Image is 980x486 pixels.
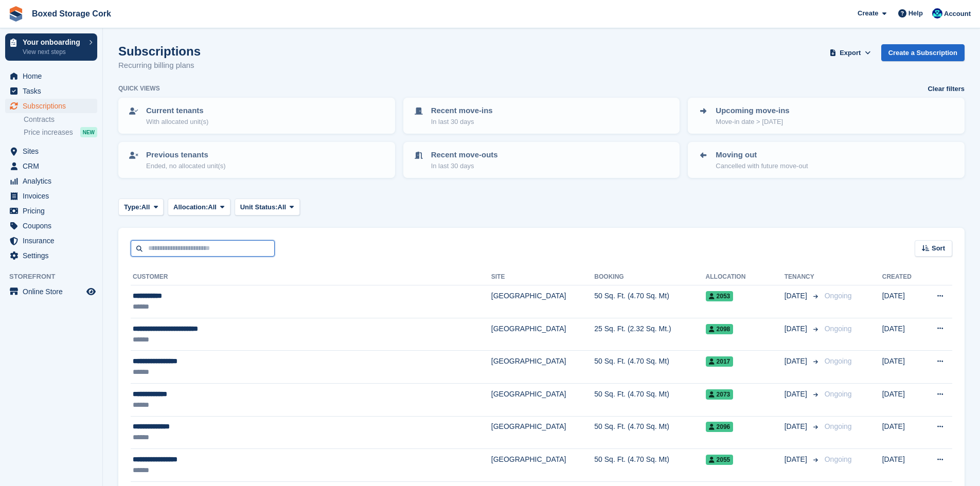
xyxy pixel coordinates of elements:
[825,292,852,300] span: Ongoing
[23,189,84,203] span: Invoices
[858,8,878,19] span: Create
[23,69,84,83] span: Home
[825,325,852,333] span: Ongoing
[706,389,734,400] span: 2073
[124,202,141,212] span: Type:
[431,117,493,127] p: In last 30 days
[882,351,923,384] td: [DATE]
[785,389,809,400] span: [DATE]
[5,189,97,203] a: menu
[23,233,84,248] span: Insurance
[5,159,97,173] a: menu
[119,99,394,133] a: Current tenants With allocated unit(s)
[944,9,971,19] span: Account
[80,127,97,137] div: NEW
[208,202,217,212] span: All
[131,269,491,285] th: Customer
[716,149,808,161] p: Moving out
[882,285,923,318] td: [DATE]
[785,291,809,301] span: [DATE]
[882,449,923,482] td: [DATE]
[431,105,493,117] p: Recent move-ins
[825,390,852,398] span: Ongoing
[23,174,84,188] span: Analytics
[491,285,595,318] td: [GEOGRAPHIC_DATA]
[825,455,852,463] span: Ongoing
[24,128,73,137] span: Price increases
[240,202,278,212] span: Unit Status:
[404,99,679,133] a: Recent move-ins In last 30 days
[24,127,97,138] a: Price increases NEW
[706,356,734,367] span: 2017
[716,105,789,117] p: Upcoming move-ins
[141,202,150,212] span: All
[689,143,964,177] a: Moving out Cancelled with future move-out
[404,143,679,177] a: Recent move-outs In last 30 days
[23,144,84,158] span: Sites
[118,44,201,58] h1: Subscriptions
[5,248,97,263] a: menu
[5,144,97,158] a: menu
[882,318,923,351] td: [DATE]
[28,5,115,22] a: Boxed Storage Cork
[932,243,945,254] span: Sort
[146,105,208,117] p: Current tenants
[235,199,300,215] button: Unit Status: All
[5,284,97,299] a: menu
[882,269,923,285] th: Created
[5,174,97,188] a: menu
[23,248,84,263] span: Settings
[23,39,84,46] p: Your onboarding
[23,159,84,173] span: CRM
[594,269,705,285] th: Booking
[594,449,705,482] td: 50 Sq. Ft. (4.70 Sq. Mt)
[491,318,595,351] td: [GEOGRAPHIC_DATA]
[23,47,84,57] p: View next steps
[594,416,705,449] td: 50 Sq. Ft. (4.70 Sq. Mt)
[882,416,923,449] td: [DATE]
[706,269,785,285] th: Allocation
[9,272,102,282] span: Storefront
[85,285,97,298] a: Preview store
[908,8,923,19] span: Help
[881,44,965,61] a: Create a Subscription
[706,291,734,301] span: 2053
[491,269,595,285] th: Site
[5,99,97,113] a: menu
[785,323,809,334] span: [DATE]
[689,99,964,133] a: Upcoming move-ins Move-in date > [DATE]
[932,8,942,19] img: Vincent
[706,455,734,465] span: 2055
[5,33,97,61] a: Your onboarding View next steps
[594,383,705,416] td: 50 Sq. Ft. (4.70 Sq. Mt)
[5,69,97,83] a: menu
[716,117,789,127] p: Move-in date > [DATE]
[278,202,287,212] span: All
[594,318,705,351] td: 25 Sq. Ft. (2.32 Sq. Mt.)
[24,115,97,124] a: Contracts
[928,84,965,94] a: Clear filters
[491,351,595,384] td: [GEOGRAPHIC_DATA]
[5,204,97,218] a: menu
[594,351,705,384] td: 50 Sq. Ft. (4.70 Sq. Mt)
[431,161,498,171] p: In last 30 days
[168,199,230,215] button: Allocation: All
[825,422,852,430] span: Ongoing
[825,357,852,365] span: Ongoing
[146,117,208,127] p: With allocated unit(s)
[5,219,97,233] a: menu
[146,161,226,171] p: Ended, no allocated unit(s)
[491,383,595,416] td: [GEOGRAPHIC_DATA]
[23,204,84,218] span: Pricing
[491,416,595,449] td: [GEOGRAPHIC_DATA]
[5,84,97,98] a: menu
[785,356,809,367] span: [DATE]
[706,422,734,432] span: 2096
[118,60,201,71] p: Recurring billing plans
[491,449,595,482] td: [GEOGRAPHIC_DATA]
[840,48,861,58] span: Export
[173,202,208,212] span: Allocation:
[882,383,923,416] td: [DATE]
[23,99,84,113] span: Subscriptions
[23,284,84,299] span: Online Store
